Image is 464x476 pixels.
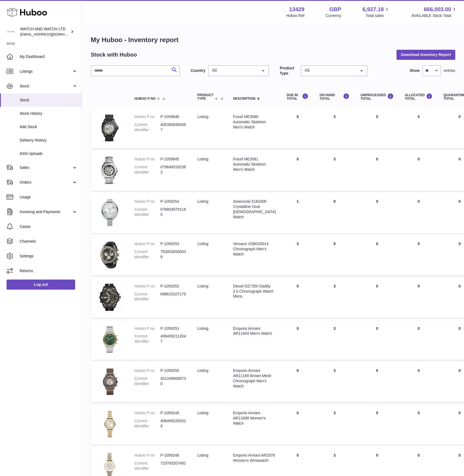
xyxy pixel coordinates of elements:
td: 0 [355,109,399,148]
div: UNPROCESSED Total [360,93,394,101]
span: Returns [20,268,78,274]
dd: 723763207492 [160,461,186,471]
span: Total sales [366,13,390,18]
div: Emporio Armani AR2076 Women's Wristwatch [233,453,276,463]
div: Huboo Ref [286,13,304,18]
dd: 4053858494367 [160,122,186,133]
span: listing [197,453,208,457]
dt: Huboo P no [134,410,160,416]
span: 0 [459,199,461,204]
div: Emporio Armani AR11608 Women's Watch [233,410,276,426]
td: 3 [314,363,355,402]
span: listing [197,284,208,288]
dd: 4064092263329 [160,418,186,429]
span: listing [197,326,208,331]
span: Orders [20,180,72,185]
span: Delivery History [20,138,78,143]
td: 0 [355,151,399,191]
div: Fossil ME3081 Automatic Skeleton Men's Watch [233,157,276,172]
td: 3 [314,151,355,191]
span: Description [233,97,256,101]
dd: P-1059248 [160,453,186,458]
span: Stock [20,84,72,89]
span: Cases [20,224,78,229]
dd: P-1059253 [160,241,186,246]
h2: Stock with Huboo [91,51,137,58]
td: 0 [355,278,399,318]
span: Add Stock [20,124,78,130]
span: ASN Uploads [20,151,78,156]
span: listing [197,114,208,119]
td: 0 [399,363,438,402]
span: All [303,68,356,73]
span: listing [197,242,208,246]
td: 3 [314,405,355,445]
dt: Current identifier [134,418,160,429]
img: product image [96,157,124,184]
dt: Huboo P no [134,326,160,331]
td: 0 [399,405,438,445]
td: 3 [314,109,355,148]
dt: Current identifier [134,376,160,386]
a: Log out [7,280,75,289]
td: 0 [355,321,399,360]
span: 0 [459,368,461,373]
td: 0 [399,278,438,318]
td: 3 [281,236,314,275]
span: listing [197,199,208,204]
img: product image [96,368,124,395]
td: 0 [399,193,438,233]
span: 0 [459,326,461,331]
strong: GBP [329,6,341,13]
span: entries [444,68,455,73]
div: DUE IN TOTAL [287,93,309,101]
dt: Huboo P no [134,114,160,119]
img: product image [96,284,124,311]
dt: Huboo P no [134,199,160,204]
td: 0 [399,236,438,275]
td: 0 [281,405,314,445]
div: ALLOCATED Total [405,93,433,101]
td: 0 [281,278,314,318]
dt: Huboo P no [134,157,160,162]
div: ON HAND Total [319,93,350,101]
span: Channels [20,239,78,244]
dd: 4013496069730 [160,376,186,386]
dt: Current identifier [134,122,160,133]
img: product image [96,114,124,142]
span: 0 [459,157,461,161]
span: listing [197,157,208,161]
span: Usage [20,195,78,200]
dd: P-1059249 [160,410,186,416]
dt: Current identifier [134,207,160,217]
span: AVAILABLE Stock Total [411,13,457,18]
dd: 698615107179 [160,292,186,302]
span: Stock [20,98,78,103]
span: All [211,68,258,73]
td: 0 [281,321,314,360]
h1: My Huboo - Inventory report [91,36,455,44]
td: 3 [314,321,355,360]
div: WATCH AND WATCH LTD [20,27,69,37]
a: 6,927.18 Total sales [363,6,390,18]
td: 0 [281,109,314,148]
div: Fossil ME3080 Automatic Skeleton Men's Watch [233,114,276,130]
span: Stock History [20,111,78,116]
dt: Current identifier [134,292,160,302]
img: product image [96,410,124,438]
span: 0 [459,284,461,288]
dd: 7630030500039 [160,249,186,260]
dd: P-1059254 [160,199,186,204]
dd: P-1059845 [160,157,186,162]
dt: Current identifier [134,334,160,344]
label: Show [410,68,420,73]
span: 6,927.18 [363,6,384,13]
td: 0 [281,363,314,402]
span: listing [197,368,208,373]
span: Listings [20,69,72,74]
div: Swarovski 5181008 Crystalline Oval [DEMOGRAPHIC_DATA] Watch [233,199,276,220]
img: baris@watchandwatch.co.uk [7,28,15,36]
dt: Huboo P no [134,368,160,373]
dd: P-1059250 [160,368,186,373]
td: 0 [399,321,438,360]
